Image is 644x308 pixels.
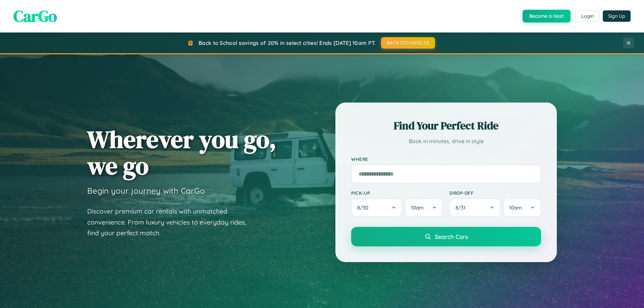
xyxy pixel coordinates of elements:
span: Back to School savings of 20% in select cities! Ends [DATE] 10am PT. [199,40,376,46]
h3: Begin your journey with CarGo [87,186,205,196]
label: Where [351,156,541,162]
button: Login [576,10,599,22]
button: 8/31 [449,198,500,217]
button: BACK2SCHOOL20 [381,37,435,49]
label: Drop-off [449,190,541,196]
span: Search Cars [435,233,468,240]
button: 10am [503,198,541,217]
button: Become a Host [523,10,571,22]
button: 10am [405,198,443,217]
button: 8/30 [351,198,402,217]
button: Sign Up [603,10,631,22]
p: Discover premium car rentals with unmatched convenience. From luxury vehicles to everyday rides, ... [87,206,255,239]
span: 10am [509,204,522,211]
span: CarGo [13,5,57,27]
h2: Find Your Perfect Ride [351,118,541,133]
span: 10am [411,204,424,211]
h1: Wherever you go, we go [87,126,276,179]
label: Pick-up [351,190,443,196]
p: Book in minutes, drive in style [351,136,541,146]
button: Search Cars [351,227,541,246]
span: 8 / 30 [357,204,372,211]
span: 8 / 31 [455,204,469,211]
